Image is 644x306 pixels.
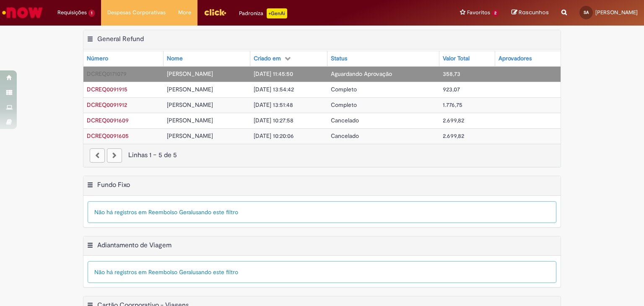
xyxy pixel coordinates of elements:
[167,117,213,124] span: [PERSON_NAME]
[254,54,281,63] div: Criado em
[519,8,549,16] span: Rascunhos
[87,117,129,124] span: DCREQ0091609
[87,132,129,140] span: DCREQ0091605
[467,8,490,17] span: Favoritos
[254,86,294,93] span: [DATE] 13:54:42
[87,181,93,192] button: Fundo Fixo Menu de contexto
[87,86,127,93] a: Abrir Registro: DCREQ0091915
[87,241,93,252] button: Adiantamento de Viagem Menu de contexto
[331,117,359,124] span: Cancelado
[83,144,561,167] nav: paginação
[87,86,127,93] span: DCREQ0091915
[167,101,213,109] span: [PERSON_NAME]
[254,70,293,78] span: [DATE] 11:45:50
[192,268,238,276] span: usando este filtro
[239,8,287,18] div: Padroniza
[88,10,95,17] span: 1
[167,86,213,93] span: [PERSON_NAME]
[254,117,293,124] span: [DATE] 10:27:58
[443,70,460,78] span: 358,73
[87,132,129,140] a: Abrir Registro: DCREQ0091605
[443,101,462,109] span: 1.776,75
[107,8,166,17] span: Despesas Corporativas
[331,101,357,109] span: Completo
[331,132,359,140] span: Cancelado
[87,101,127,109] a: Abrir Registro: DCREQ0091912
[499,54,532,63] div: Aprovadores
[90,150,554,160] div: Linhas 1 − 5 de 5
[88,201,556,223] div: Não há registros em Reembolso Geral
[443,86,460,93] span: 923,07
[331,54,347,63] div: Status
[87,101,127,109] span: DCREQ0091912
[87,70,127,78] a: Abrir Registro: DCREQ0171079
[443,54,470,63] div: Valor Total
[87,35,93,46] button: General Refund Menu de contexto
[97,181,130,189] h2: Fundo Fixo
[331,70,392,78] span: Aguardando Aprovação
[595,9,638,16] span: [PERSON_NAME]
[88,261,556,283] div: Não há registros em Reembolso Geral
[204,6,226,18] img: click_logo_yellow_360x200.png
[97,241,171,249] h2: Adiantamento de Viagem
[443,132,464,140] span: 2.699,82
[512,9,549,17] a: Rascunhos
[192,208,238,216] span: usando este filtro
[87,117,129,124] a: Abrir Registro: DCREQ0091609
[443,117,464,124] span: 2.699,82
[167,70,213,78] span: [PERSON_NAME]
[87,70,127,78] span: DCREQ0171079
[167,132,213,140] span: [PERSON_NAME]
[492,10,499,17] span: 2
[167,54,183,63] div: Nome
[584,10,589,15] span: SA
[267,8,287,18] p: +GenAi
[254,101,293,109] span: [DATE] 13:51:48
[254,132,294,140] span: [DATE] 10:20:06
[178,8,191,17] span: More
[331,86,357,93] span: Completo
[87,54,108,63] div: Número
[1,4,44,21] img: ServiceNow
[57,8,87,17] span: Requisições
[97,35,144,43] h2: General Refund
